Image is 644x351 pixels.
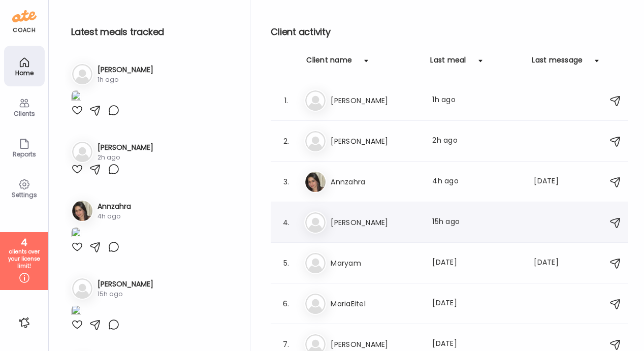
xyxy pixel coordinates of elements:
div: [DATE] [432,257,522,269]
h3: Annzahra [98,201,131,212]
div: 2. [280,135,292,147]
div: 2h ago [432,135,522,147]
h3: MariaEitel [331,298,420,310]
div: 1h ago [432,94,522,107]
img: bg-avatar-default.svg [72,278,92,299]
div: 4 [4,236,45,248]
div: [DATE] [534,176,573,188]
div: 15h ago [432,216,522,229]
div: Reports [6,151,43,157]
div: 4h ago [432,176,522,188]
h2: Client activity [271,24,628,40]
div: [DATE] [432,298,522,310]
div: 6. [280,298,292,310]
div: coach [13,26,36,35]
h3: [PERSON_NAME] [331,135,420,147]
div: 4. [280,216,292,229]
img: bg-avatar-default.svg [72,142,92,162]
img: avatars%2FqhHDn4XjxJVHWDvtl6RkNWap9aJ3 [305,172,326,192]
div: Settings [6,192,43,198]
h3: [PERSON_NAME] [98,65,153,75]
div: 1. [280,94,292,107]
img: bg-avatar-default.svg [305,253,326,273]
div: clients over your license limit! [4,248,45,270]
h3: [PERSON_NAME] [331,94,420,107]
h3: [PERSON_NAME] [331,338,420,350]
img: bg-avatar-default.svg [305,294,326,314]
h2: Latest meals tracked [71,24,234,40]
img: bg-avatar-default.svg [72,64,92,84]
h3: [PERSON_NAME] [331,216,420,229]
h3: [PERSON_NAME] [98,279,153,290]
div: Client name [306,55,352,71]
div: 2h ago [98,153,153,162]
div: Home [6,70,43,76]
div: [DATE] [534,257,573,269]
img: images%2F7O7qJOhQIEPo5IhkH4gQEkcWy7y2%2Fn8hm5pik2GQ5oL6HnLnH%2F07dfeGatHXV6Ep3Fsff1_1080 [71,305,81,318]
div: 15h ago [98,290,153,299]
img: images%2FqhHDn4XjxJVHWDvtl6RkNWap9aJ3%2FFab7vLDeS50r6EM74Lwi%2F2y1fYgYZ0vR2FkUMHzbR_1080 [71,227,81,241]
div: 3. [280,176,292,188]
h3: Annzahra [331,176,420,188]
div: Last meal [430,55,466,71]
img: bg-avatar-default.svg [305,131,326,151]
div: Clients [6,110,43,117]
div: 1h ago [98,75,153,84]
h3: Maryam [331,257,420,269]
img: bg-avatar-default.svg [305,212,326,233]
img: images%2Ftq8w4AGcnPd8RBXMZnMG3kW01II2%2FGEj7n106JfTMU9GA2mhn%2F8D7eTngsDkyPQ0UpKZyY_1080 [71,90,81,104]
div: 7. [280,338,292,350]
div: 5. [280,257,292,269]
h3: [PERSON_NAME] [98,142,153,153]
img: bg-avatar-default.svg [305,90,326,111]
div: Last message [532,55,583,71]
div: [DATE] [432,338,522,350]
div: 4h ago [98,212,131,221]
img: ate [12,8,37,24]
img: avatars%2FqhHDn4XjxJVHWDvtl6RkNWap9aJ3 [72,201,92,221]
